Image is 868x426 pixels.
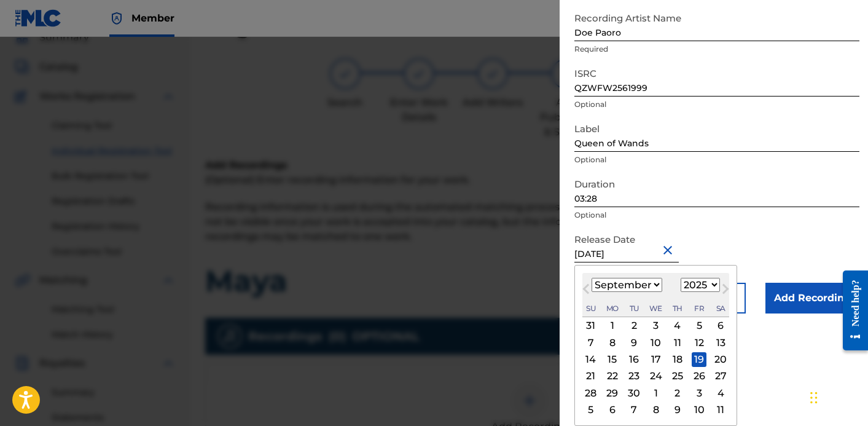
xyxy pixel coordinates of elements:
div: Choose Wednesday, October 1st, 2025 [649,385,663,400]
iframe: Resource Center [834,261,868,360]
div: Choose Thursday, October 9th, 2025 [670,403,685,417]
div: Choose Tuesday, September 2nd, 2025 [627,318,641,333]
img: Top Rightsholder [109,11,124,26]
div: Choose Sunday, August 31st, 2025 [584,318,598,333]
span: Member [131,11,174,25]
div: Choose Friday, September 12th, 2025 [692,335,706,350]
div: Choose Sunday, September 14th, 2025 [584,352,598,367]
div: Choose Tuesday, September 16th, 2025 [627,352,641,367]
div: Choose Sunday, September 21st, 2025 [584,369,598,384]
div: Choose Thursday, September 25th, 2025 [670,369,685,384]
div: Choose Saturday, October 11th, 2025 [713,403,728,417]
div: Choose Saturday, September 13th, 2025 [713,335,728,350]
div: Choose Friday, September 26th, 2025 [692,369,706,384]
div: Choose Monday, September 29th, 2025 [605,385,620,400]
div: Choose Thursday, October 2nd, 2025 [670,385,685,400]
div: Choose Wednesday, September 10th, 2025 [649,335,663,350]
div: Month September, 2025 [582,317,729,418]
div: Choose Monday, September 1st, 2025 [605,318,620,333]
div: Choose Wednesday, October 8th, 2025 [649,403,663,417]
div: Choose Friday, October 10th, 2025 [692,403,706,417]
p: Optional [574,154,859,165]
div: Choose Thursday, September 18th, 2025 [670,352,685,367]
div: Wednesday [649,301,663,316]
div: Choose Tuesday, September 9th, 2025 [627,335,641,350]
button: Close [660,231,679,269]
div: Choose Tuesday, October 7th, 2025 [627,403,641,417]
div: Choose Monday, October 6th, 2025 [605,403,620,417]
div: Tuesday [627,301,641,316]
div: Choose Thursday, September 4th, 2025 [670,318,685,333]
div: Choose Friday, October 3rd, 2025 [692,385,706,400]
div: Monday [605,301,620,316]
div: Sunday [584,301,598,316]
div: Choose Thursday, September 11th, 2025 [670,335,685,350]
div: Choose Wednesday, September 3rd, 2025 [649,318,663,333]
div: Choose Friday, September 19th, 2025 [692,352,706,367]
div: Choose Saturday, September 27th, 2025 [713,369,728,384]
div: Choose Tuesday, September 23rd, 2025 [627,369,641,384]
div: Thursday [670,301,685,316]
div: Choose Monday, September 8th, 2025 [605,335,620,350]
div: Choose Wednesday, September 24th, 2025 [649,369,663,384]
div: Choose Date [574,265,737,426]
div: Drag [810,379,818,416]
iframe: Chat Widget [807,367,868,426]
button: Previous Month [576,282,596,301]
div: Choose Wednesday, September 17th, 2025 [649,352,663,367]
p: Required [574,44,859,55]
div: Choose Tuesday, September 30th, 2025 [627,385,641,400]
div: Choose Saturday, September 6th, 2025 [713,318,728,333]
img: MLC Logo [15,9,62,27]
p: Optional [574,210,859,221]
div: Choose Sunday, September 28th, 2025 [584,385,598,400]
div: Choose Sunday, September 7th, 2025 [584,335,598,350]
div: Choose Saturday, September 20th, 2025 [713,352,728,367]
p: Optional [574,99,859,110]
div: Choose Monday, September 15th, 2025 [605,352,620,367]
div: Choose Friday, September 5th, 2025 [692,318,706,333]
div: Choose Saturday, October 4th, 2025 [713,385,728,400]
div: Choose Sunday, October 5th, 2025 [584,403,598,417]
div: Saturday [713,301,728,316]
div: Friday [692,301,706,316]
button: Next Month [716,282,735,301]
div: Choose Monday, September 22nd, 2025 [605,369,620,384]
